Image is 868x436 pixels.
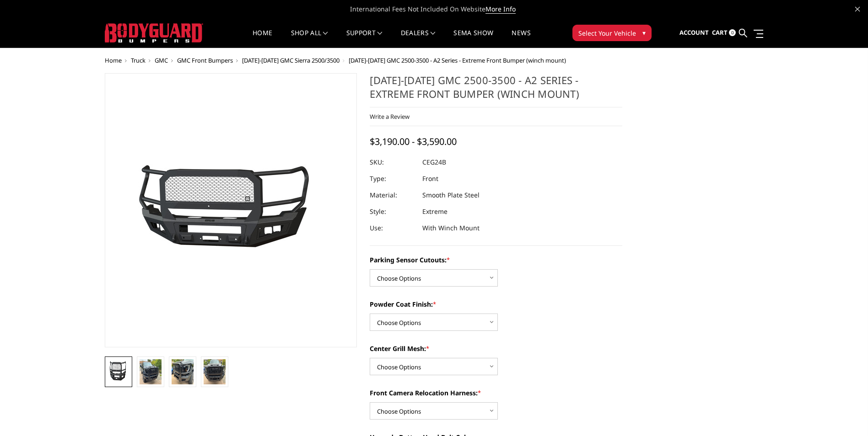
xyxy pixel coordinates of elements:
a: Home [253,30,272,48]
img: 2024-2025 GMC 2500-3500 - A2 Series - Extreme Front Bumper (winch mount) [108,359,129,384]
span: Account [679,28,709,37]
a: Account [679,21,709,45]
span: Select Your Vehicle [578,28,636,38]
dd: Smooth Plate Steel [422,187,480,203]
dt: SKU: [370,154,415,170]
a: Truck [131,56,146,64]
label: Center Grill Mesh: [370,344,622,353]
img: BODYGUARD BUMPERS [105,23,203,43]
span: Cart [712,28,728,37]
a: 2024-2025 GMC 2500-3500 - A2 Series - Extreme Front Bumper (winch mount) [105,73,357,347]
a: shop all [291,30,328,48]
a: News [512,30,530,48]
img: 2024-2025 GMC 2500-3500 - A2 Series - Extreme Front Bumper (winch mount) [116,157,345,264]
dt: Use: [370,220,415,236]
span: $3,190.00 - $3,590.00 [370,135,457,148]
dd: With Winch Mount [422,220,480,236]
img: 2024-2025 GMC 2500-3500 - A2 Series - Extreme Front Bumper (winch mount) [172,359,194,384]
button: Select Your Vehicle [572,25,652,41]
a: GMC [155,56,168,64]
dt: Material: [370,187,415,203]
h1: [DATE]-[DATE] GMC 2500-3500 - A2 Series - Extreme Front Bumper (winch mount) [370,73,622,107]
span: 0 [729,29,736,36]
span: ▾ [642,28,646,37]
a: Home [105,56,122,64]
a: Cart 0 [712,21,736,45]
img: 2024-2025 GMC 2500-3500 - A2 Series - Extreme Front Bumper (winch mount) [140,359,162,384]
a: Write a Review [370,112,410,121]
dd: CEG24B [422,154,446,170]
span: [DATE]-[DATE] GMC 2500-3500 - A2 Series - Extreme Front Bumper (winch mount) [349,56,566,64]
label: Front Camera Relocation Harness: [370,388,622,398]
a: Support [346,30,383,48]
dd: Extreme [422,203,447,220]
a: GMC Front Bumpers [177,56,233,64]
label: Powder Coat Finish: [370,299,622,309]
dt: Type: [370,170,415,187]
label: Parking Sensor Cutouts: [370,255,622,265]
img: 2024-2025 GMC 2500-3500 - A2 Series - Extreme Front Bumper (winch mount) [204,359,226,384]
dd: Front [422,170,438,187]
a: SEMA Show [453,30,493,48]
a: Dealers [401,30,436,48]
dt: Style: [370,203,415,220]
a: [DATE]-[DATE] GMC Sierra 2500/3500 [242,56,340,64]
a: More Info [485,5,516,14]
